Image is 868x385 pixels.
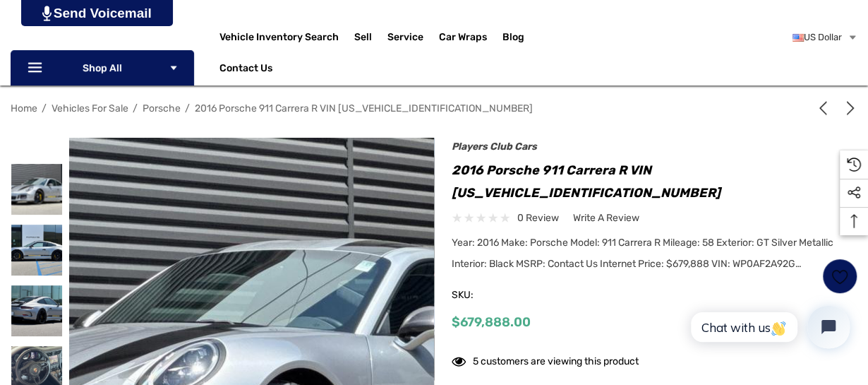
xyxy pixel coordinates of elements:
span: SKU: [452,285,522,305]
img: For Sale 2016 Porsche 911 Carrera R VIN WP0AF2A92GS195318 [11,225,62,276]
svg: Recently Viewed [847,158,861,172]
a: 2016 Porsche 911 Carrera R VIN [US_VEHICLE_IDENTIFICATION_NUMBER] [195,102,533,114]
span: Sell [354,31,372,47]
svg: Icon Arrow Down [169,63,179,73]
a: Vehicle Inventory Search [219,31,339,47]
span: $679,888.00 [452,314,531,330]
a: Blog [502,31,524,47]
a: Next [838,101,857,115]
span: Write a Review [573,212,639,225]
span: Car Wraps [439,31,487,47]
a: Service [387,31,423,47]
a: Vehicles For Sale [52,102,128,114]
iframe: Tidio Chat [675,294,862,360]
a: Previous [816,101,836,115]
a: Players Club Cars [452,141,537,153]
a: Home [11,102,37,114]
a: Porsche [143,102,181,114]
div: 5 customers are viewing this product [452,348,639,370]
img: For Sale 2016 Porsche 911 Carrera R VIN WP0AF2A92GS195318 [11,164,62,215]
nav: Breadcrumb [11,96,857,121]
span: 0 review [517,209,559,227]
a: USD [792,23,857,52]
span: Year: 2016 Make: Porsche Model: 911 Carrera R Mileage: 58 Exterior: GT Silver Metallic Interior: ... [452,237,833,270]
svg: Top [840,214,868,228]
a: Sell [354,23,387,52]
svg: Icon Line [26,60,47,76]
a: Contact Us [219,62,272,78]
p: Shop All [11,50,194,85]
a: Wish List [822,259,857,294]
h1: 2016 Porsche 911 Carrera R VIN [US_VEHICLE_IDENTIFICATION_NUMBER] [452,159,857,204]
svg: Social Media [847,186,861,200]
svg: Wish List [832,268,848,285]
img: PjwhLS0gR2VuZXJhdG9yOiBHcmF2aXQuaW8gLS0+PHN2ZyB4bWxucz0iaHR0cDovL3d3dy53My5vcmcvMjAwMC9zdmciIHhtb... [42,6,52,21]
img: For Sale 2016 Porsche 911 Carrera R VIN WP0AF2A92GS195318 [11,285,62,336]
a: Car Wraps [439,23,502,52]
a: Write a Review [573,209,639,227]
